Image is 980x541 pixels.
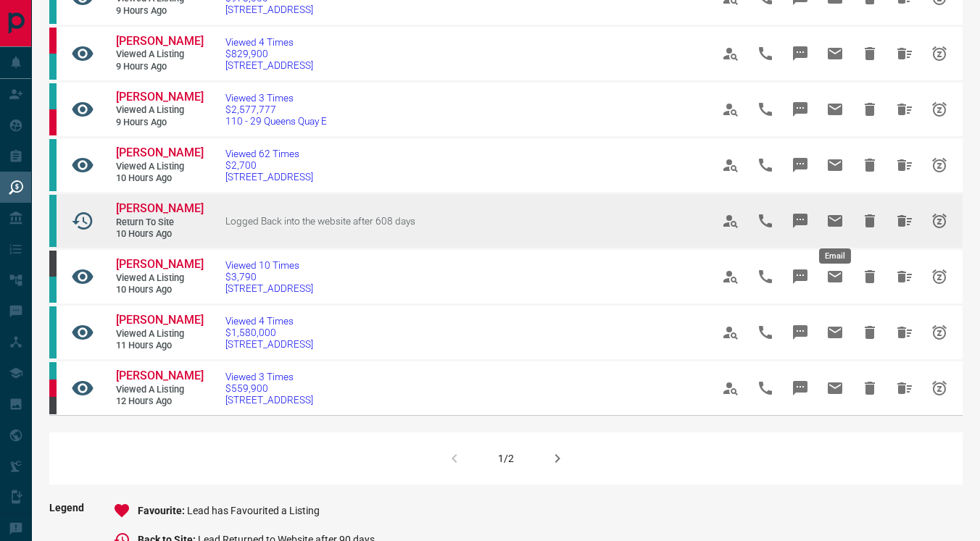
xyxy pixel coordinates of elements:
[225,4,313,15] span: [STREET_ADDRESS]
[818,315,852,350] span: Email
[783,36,818,71] span: Message
[116,369,203,384] a: [PERSON_NAME]
[116,117,203,129] span: 9 hours ago
[49,139,57,191] div: condos.ca
[887,92,922,127] span: Hide All from Michael Loo
[225,104,327,115] span: $2,577,777
[49,109,57,135] div: property.ca
[116,201,204,215] span: [PERSON_NAME]
[713,259,748,294] span: View Profile
[783,92,818,127] span: Message
[225,315,313,327] span: Viewed 4 Times
[783,371,818,406] span: Message
[116,49,203,61] span: Viewed a Listing
[852,36,887,71] span: Hide
[116,146,203,161] a: [PERSON_NAME]
[225,371,313,406] a: Viewed 3 Times$559,900[STREET_ADDRESS]
[783,259,818,294] span: Message
[49,54,57,80] div: condos.ca
[852,204,887,238] span: Hide
[49,28,57,54] div: property.ca
[225,338,313,350] span: [STREET_ADDRESS]
[748,36,783,71] span: Call
[225,259,313,271] span: Viewed 10 Times
[49,306,57,358] div: condos.ca
[783,148,818,183] span: Message
[713,371,748,406] span: View Profile
[225,215,415,227] span: Logged Back into the website after 608 days
[116,328,203,340] span: Viewed a Listing
[225,371,313,382] span: Viewed 3 Times
[852,92,887,127] span: Hide
[116,272,203,285] span: Viewed a Listing
[49,277,57,303] div: condos.ca
[225,259,313,294] a: Viewed 10 Times$3,790[STREET_ADDRESS]
[818,371,852,406] span: Email
[852,315,887,350] span: Hide
[116,90,203,105] a: [PERSON_NAME]
[887,315,922,350] span: Hide All from Yong Choi
[116,340,203,352] span: 11 hours ago
[818,148,852,183] span: Email
[49,251,57,277] div: mrloft.ca
[922,148,957,183] span: Snooze
[922,259,957,294] span: Snooze
[225,115,327,127] span: 110 - 29 Queens Quay E
[225,92,327,127] a: Viewed 3 Times$2,577,777110 - 29 Queens Quay E
[225,36,313,48] span: Viewed 4 Times
[225,394,313,406] span: [STREET_ADDRESS]
[748,148,783,183] span: Call
[116,5,203,17] span: 9 hours ago
[748,371,783,406] span: Call
[116,228,203,240] span: 10 hours ago
[225,315,313,350] a: Viewed 4 Times$1,580,000[STREET_ADDRESS]
[887,371,922,406] span: Hide All from Dylan Kanji
[225,327,313,338] span: $1,580,000
[116,201,203,217] a: [PERSON_NAME]
[49,379,57,397] div: property.ca
[116,395,203,408] span: 12 hours ago
[748,204,783,238] span: Call
[922,204,957,238] span: Snooze
[713,92,748,127] span: View Profile
[116,34,203,49] a: [PERSON_NAME]
[116,284,203,296] span: 10 hours ago
[818,92,852,127] span: Email
[922,92,957,127] span: Snooze
[225,382,313,394] span: $559,900
[116,257,204,271] span: [PERSON_NAME]
[713,315,748,350] span: View Profile
[116,217,203,229] span: Return to Site
[116,384,203,396] span: Viewed a Listing
[713,148,748,183] span: View Profile
[49,397,57,414] div: mrloft.ca
[225,36,313,71] a: Viewed 4 Times$829,900[STREET_ADDRESS]
[116,161,203,173] span: Viewed a Listing
[116,257,203,272] a: [PERSON_NAME]
[116,34,204,48] span: [PERSON_NAME]
[116,369,204,382] span: [PERSON_NAME]
[116,313,203,328] a: [PERSON_NAME]
[922,315,957,350] span: Snooze
[225,171,313,183] span: [STREET_ADDRESS]
[852,371,887,406] span: Hide
[818,36,852,71] span: Email
[225,282,313,294] span: [STREET_ADDRESS]
[713,204,748,238] span: View Profile
[818,259,852,294] span: Email
[748,259,783,294] span: Call
[748,92,783,127] span: Call
[49,83,57,109] div: condos.ca
[887,36,922,71] span: Hide All from Ana Shopova
[138,505,187,516] span: Favourite
[116,146,204,159] span: [PERSON_NAME]
[225,59,313,71] span: [STREET_ADDRESS]
[225,92,327,104] span: Viewed 3 Times
[225,48,313,59] span: $829,900
[852,148,887,183] span: Hide
[783,204,818,238] span: Message
[922,36,957,71] span: Snooze
[783,315,818,350] span: Message
[887,148,922,183] span: Hide All from Michelle Hwang
[116,313,204,327] span: [PERSON_NAME]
